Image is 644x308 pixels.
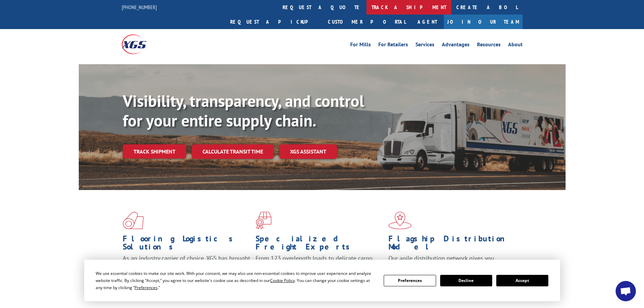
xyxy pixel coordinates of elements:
[122,4,157,10] a: [PHONE_NUMBER]
[135,285,158,290] span: Preferences
[496,275,548,286] button: Accept
[256,254,383,284] p: From 123 overlength loads to delicate cargo, our experienced staff knows the best way to move you...
[411,15,444,29] a: Agent
[616,281,636,301] a: Open chat
[225,15,323,29] a: Request a pickup
[384,275,436,286] button: Preferences
[192,144,274,159] a: Calculate transit time
[508,42,523,49] a: About
[388,254,513,270] span: Our agile distribution network gives you nationwide inventory management on demand.
[388,235,516,254] h1: Flagship Distribution Model
[444,15,523,29] a: Join Our Team
[388,212,412,229] img: xgs-icon-flagship-distribution-model-red
[350,42,371,49] a: For Mills
[256,235,383,254] h1: Specialized Freight Experts
[96,270,376,291] div: We use essential cookies to make our site work. With your consent, we may also use non-essential ...
[123,254,250,278] span: As an industry carrier of choice, XGS has brought innovation and dedication to flooring logistics...
[279,144,337,159] a: XGS ASSISTANT
[323,15,411,29] a: Customer Portal
[270,278,295,283] span: Cookie Policy
[123,235,251,254] h1: Flooring Logistics Solutions
[477,42,501,49] a: Resources
[84,260,560,301] div: Cookie Consent Prompt
[123,90,364,131] b: Visibility, transparency, and control for your entire supply chain.
[442,42,470,49] a: Advantages
[440,275,492,286] button: Decline
[123,144,186,159] a: Track shipment
[123,212,144,229] img: xgs-icon-total-supply-chain-intelligence-red
[256,212,271,229] img: xgs-icon-focused-on-flooring-red
[378,42,408,49] a: For Retailers
[415,42,434,49] a: Services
